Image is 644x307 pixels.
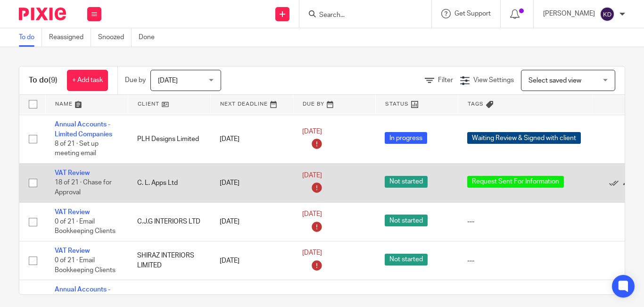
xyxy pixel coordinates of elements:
td: [DATE] [210,202,293,241]
span: Not started [385,176,428,188]
span: Not started [385,215,428,226]
a: Snoozed [98,28,132,47]
a: Reassigned [49,28,91,47]
a: Mark as done [609,178,623,188]
img: Pixie [19,8,66,20]
span: In progress [385,132,427,144]
span: 8 of 21 · Set up meeting email [55,141,99,157]
p: Due by [125,75,146,85]
td: C.J.G INTERIORS LTD [128,202,210,241]
span: [DATE] [302,211,322,217]
a: Done [139,28,162,47]
span: [DATE] [158,77,178,84]
td: PLH Designs Limited [128,115,210,164]
span: Waiting Review & Signed with client [467,132,581,144]
img: svg%3E [600,7,615,22]
span: 0 of 21 · Email Bookkeeping Clients [55,257,116,274]
td: C. L. Apps Ltd [128,164,210,202]
span: [DATE] [302,250,322,257]
h1: To do [29,75,58,85]
a: Annual Accounts - Limited Companies [55,286,112,302]
span: 0 of 21 · Email Bookkeeping Clients [55,218,116,235]
span: Not started [385,254,428,266]
span: 18 of 21 · Chase for Approval [55,180,112,196]
td: [DATE] [210,164,293,202]
span: [DATE] [302,128,322,135]
a: VAT Review [55,209,90,216]
input: Search [318,11,403,20]
span: Get Support [454,10,491,17]
td: [DATE] [210,241,293,280]
a: VAT Review [55,170,90,176]
a: VAT Review [55,248,90,254]
span: Select saved view [528,77,581,84]
a: To do [19,28,42,47]
span: Request Sent For Information [467,176,564,188]
p: [PERSON_NAME] [543,9,595,18]
span: Filter [438,77,453,83]
a: + Add task [67,70,108,91]
span: Tags [468,101,484,107]
span: (9) [49,76,58,84]
td: SHIRAZ INTERIORS LIMITED [128,241,210,280]
div: --- [467,256,583,266]
td: [DATE] [210,115,293,164]
a: Annual Accounts - Limited Companies [55,121,112,137]
span: [DATE] [302,172,322,179]
div: --- [467,217,583,226]
span: View Settings [473,77,514,83]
